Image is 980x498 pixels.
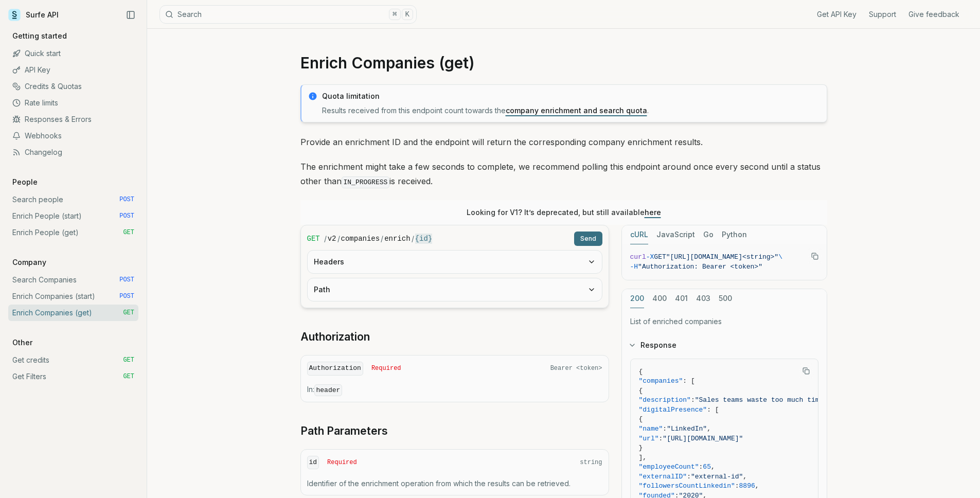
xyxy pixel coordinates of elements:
[300,159,827,190] p: The enrichment might take a few seconds to complete, we recommend polling this endpoint around on...
[659,435,663,442] span: :
[638,263,762,271] span: "Authorization: Bearer <token>"
[8,191,138,208] a: Search people POST
[8,352,138,368] a: Get credits GET
[580,458,602,467] span: string
[639,377,683,385] span: "companies"
[8,305,138,321] a: Enrich Companies (get) GET
[307,234,320,244] span: GET
[703,463,711,471] span: 65
[8,337,37,348] p: Other
[123,7,138,23] button: Collapse Sidebar
[630,225,648,244] button: cURL
[652,289,667,308] button: 400
[300,54,827,72] h1: Enrich Companies (get)
[8,368,138,385] a: Get Filters GET
[328,234,336,244] code: v2
[735,482,739,490] span: :
[703,225,714,244] button: Go
[699,463,703,471] span: :
[869,9,896,20] a: Support
[683,377,694,385] span: : [
[630,289,644,308] button: 200
[574,232,602,246] button: Send
[622,332,827,359] button: Response
[119,292,134,300] span: POST
[8,257,50,268] p: Company
[691,396,695,404] span: :
[675,289,688,308] button: 401
[722,225,747,244] button: Python
[666,253,778,261] span: "[URL][DOMAIN_NAME]<string>"
[8,272,138,288] a: Search Companies POST
[630,253,646,261] span: curl
[384,234,410,244] code: enrich
[327,458,357,467] span: Required
[639,435,659,442] span: "url"
[307,478,602,489] p: Identifier of the enrichment operation from which the results can be retrieved.
[663,435,743,442] span: "[URL][DOMAIN_NAME]"
[381,234,383,244] span: /
[707,425,711,433] span: ,
[639,454,647,461] span: ],
[337,234,340,244] span: /
[8,45,138,62] a: Quick start
[817,9,857,20] a: Get API Key
[159,5,417,24] button: Search⌘K
[739,482,755,490] span: 8896
[341,234,380,244] code: companies
[639,463,699,471] span: "employeeCount"
[667,425,707,433] span: "LinkedIn"
[412,234,414,244] span: /
[415,234,433,244] code: {id}
[123,309,134,317] span: GET
[639,406,707,414] span: "digitalPresence"
[663,425,667,433] span: :
[645,208,661,217] a: here
[743,473,747,481] span: ,
[778,253,782,261] span: \
[389,9,400,20] kbd: ⌘
[322,91,821,101] p: Quota limitation
[342,176,390,188] code: IN_PROGRESS
[123,372,134,381] span: GET
[654,253,666,261] span: GET
[314,384,343,396] code: header
[123,228,134,237] span: GET
[798,363,814,379] button: Copy Text
[467,207,661,218] p: Looking for V1? It’s deprecated, but still available
[687,473,691,481] span: :
[371,364,401,372] span: Required
[8,7,59,23] a: Surfe API
[8,78,138,95] a: Credits & Quotas
[324,234,327,244] span: /
[656,225,695,244] button: JavaScript
[307,456,319,470] code: id
[691,473,743,481] span: "external-id"
[646,253,654,261] span: -X
[639,368,643,376] span: {
[8,62,138,78] a: API Key
[696,289,710,308] button: 403
[639,482,735,490] span: "followersCountLinkedin"
[119,195,134,204] span: POST
[300,330,370,344] a: Authorization
[719,289,732,308] button: 500
[300,424,388,438] a: Path Parameters
[8,224,138,241] a: Enrich People (get) GET
[711,463,715,471] span: ,
[402,9,413,20] kbd: K
[8,288,138,305] a: Enrich Companies (start) POST
[639,444,643,452] span: }
[308,278,602,301] button: Path
[506,106,647,115] a: company enrichment and search quota
[300,135,827,149] p: Provide an enrichment ID and the endpoint will return the corresponding company enrichment results.
[307,384,602,396] p: In:
[630,263,638,271] span: -H
[308,251,602,273] button: Headers
[322,105,821,116] p: Results received from this endpoint count towards the .
[707,406,719,414] span: : [
[8,208,138,224] a: Enrich People (start) POST
[8,128,138,144] a: Webhooks
[8,144,138,161] a: Changelog
[307,362,363,376] code: Authorization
